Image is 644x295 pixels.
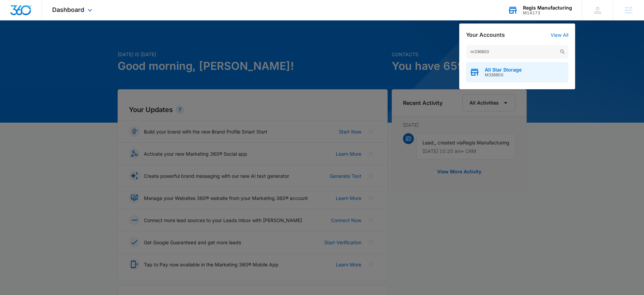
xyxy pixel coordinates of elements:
a: View All [551,32,568,38]
input: Search Accounts [466,45,568,59]
button: All Star StorageM336800 [466,62,568,82]
div: account id [523,11,572,15]
span: All Star Storage [485,67,522,73]
h2: Your Accounts [466,32,505,38]
span: M336800 [485,73,522,77]
span: Dashboard [52,6,84,13]
div: account name [523,5,572,11]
